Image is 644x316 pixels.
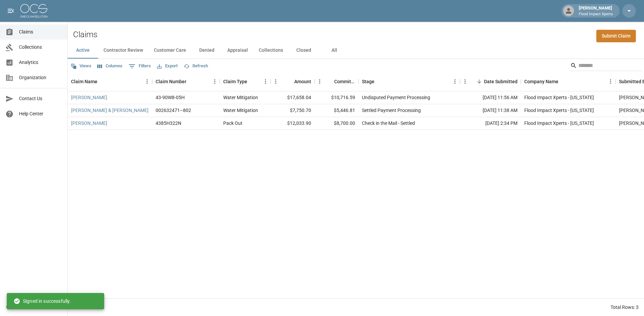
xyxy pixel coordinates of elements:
img: ocs-logo-white-transparent.png [20,4,47,18]
button: Menu [450,76,460,87]
div: 002632471–802 [156,107,191,114]
button: Refresh [182,61,210,71]
div: Flood Impact Xperts - Texas [524,94,594,101]
div: Claim Type [220,72,271,91]
a: Submit Claim [596,30,636,42]
span: Collections [19,44,62,51]
button: Select columns [96,61,124,71]
div: Company Name [524,72,558,91]
button: Sort [475,77,484,86]
div: Flood Impact Xperts - Texas [524,120,594,127]
button: Export [155,61,179,71]
div: [DATE] 11:38 AM [460,104,521,117]
div: Claim Name [71,72,97,91]
div: Water Mitigation [223,107,258,114]
button: Sort [285,77,294,86]
div: Total Rows: 3 [611,304,639,311]
button: Appraisal [222,42,253,59]
button: Closed [289,42,319,59]
button: Show filters [127,61,153,72]
button: Sort [247,77,257,86]
span: Contact Us [19,95,62,102]
button: All [319,42,349,59]
button: Contractor Review [98,42,148,59]
div: Company Name [521,72,616,91]
button: Collections [253,42,289,59]
button: Sort [374,77,384,86]
div: Claim Name [68,72,152,91]
button: Denied [191,42,222,59]
button: Sort [97,77,107,86]
div: Stage [362,72,374,91]
div: $10,716.59 [315,91,359,104]
div: Committed Amount [315,72,359,91]
button: Menu [142,76,152,87]
div: Search [570,60,643,72]
a: [PERSON_NAME] & [PERSON_NAME] [71,107,148,114]
button: Customer Care [148,42,191,59]
span: Analytics [19,59,62,66]
div: Claim Number [152,72,220,91]
p: Flood Impact Xperts [579,12,613,17]
button: Menu [315,76,325,87]
span: Organization [19,74,62,81]
div: Date Submitted [484,72,517,91]
h2: Claims [73,30,97,40]
div: Committed Amount [334,72,355,91]
div: Pack Out [223,120,243,127]
div: $8,700.00 [315,117,359,130]
div: [PERSON_NAME] [576,5,616,17]
div: $7,750.70 [271,104,315,117]
button: open drawer [4,4,18,18]
button: Menu [605,76,616,87]
div: © 2025 One Claim Solution [6,303,61,310]
button: Sort [325,77,334,86]
div: Water Mitigation [223,94,258,101]
button: Sort [558,77,568,86]
div: Undisputed Payment Processing [362,94,430,101]
div: $17,658.04 [271,91,315,104]
div: Signed in successfully. [14,295,71,307]
span: Claims [19,28,62,36]
button: Menu [260,76,271,87]
div: dynamic tabs [68,42,644,59]
button: Views [69,61,93,71]
div: Date Submitted [460,72,521,91]
div: Amount [271,72,315,91]
div: 43-90W8-05H [156,94,185,101]
div: $12,033.90 [271,117,315,130]
div: Stage [359,72,460,91]
button: Active [68,42,98,59]
div: Claim Number [156,72,186,91]
a: [PERSON_NAME] [71,94,107,101]
button: Sort [186,77,196,86]
div: $5,446.81 [315,104,359,117]
div: [DATE] 11:56 AM [460,91,521,104]
div: Check in the Mail - Settled [362,120,415,127]
div: Amount [294,72,311,91]
button: Menu [271,76,281,87]
div: 4385H322N [156,120,181,127]
div: Claim Type [223,72,247,91]
span: Help Center [19,110,62,117]
button: Menu [460,76,470,87]
a: [PERSON_NAME] [71,120,107,127]
button: Menu [210,76,220,87]
div: Flood Impact Xperts - Texas [524,107,594,114]
div: Settled Payment Processing [362,107,421,114]
div: [DATE] 2:34 PM [460,117,521,130]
